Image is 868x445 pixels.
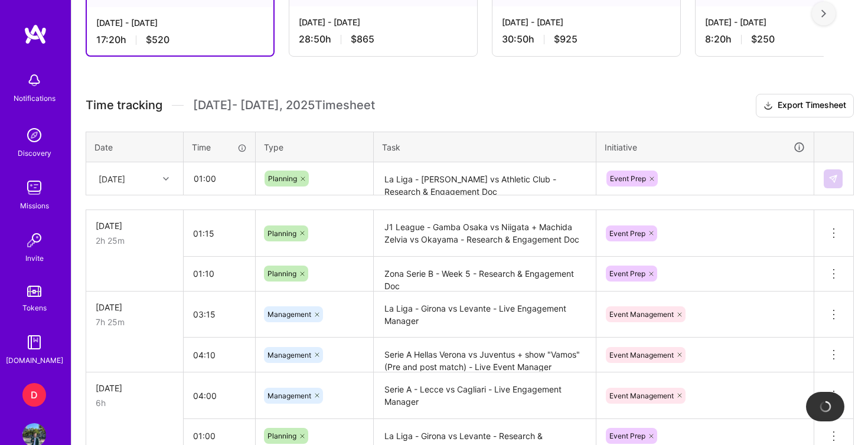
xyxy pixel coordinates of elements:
input: HH:MM [184,380,255,411]
span: Event Management [609,351,674,359]
input: HH:MM [184,299,255,330]
a: D [19,383,49,407]
button: Export Timesheet [756,94,854,117]
input: HH:MM [184,258,255,289]
img: guide book [22,331,46,354]
img: right [821,9,826,18]
i: icon Chevron [163,176,169,182]
th: Date [86,132,184,162]
span: Planning [267,431,296,440]
img: teamwork [22,176,46,199]
span: Management [267,310,311,319]
img: bell [22,68,46,92]
div: [DATE] [96,220,174,232]
div: 6h [96,397,174,409]
div: [DATE] [99,172,125,185]
div: 7h 25m [96,316,174,328]
span: Event Prep [609,431,645,440]
span: Management [267,351,311,359]
textarea: La Liga - Girona vs Levante - Live Engagement Manager [375,293,595,337]
div: Discovery [18,147,51,159]
i: icon Download [763,100,773,112]
div: null [824,169,844,188]
div: [DATE] - [DATE] [96,17,264,29]
textarea: J1 League - Gamba Osaka vs Niigata + Machida Zelvia vs Okayama - Research & Engagement Doc [375,211,595,256]
span: Planning [267,229,296,238]
textarea: Zona Serie B - Week 5 - Research & Engagement Doc [375,258,595,290]
div: [DATE] [96,382,174,394]
span: [DATE] - [DATE] , 2025 Timesheet [193,98,375,113]
div: 17:20 h [96,34,264,46]
img: discovery [22,123,46,147]
input: HH:MM [184,339,255,371]
textarea: La Liga - [PERSON_NAME] vs Athletic Club - Research & Engagement Doc [375,163,595,195]
span: Event Prep [610,174,646,183]
span: Planning [267,269,296,278]
span: $250 [751,33,775,45]
span: Event Management [609,310,674,319]
div: [DOMAIN_NAME] [6,354,63,367]
span: $925 [554,33,577,45]
div: [DATE] - [DATE] [502,16,671,28]
div: D [22,383,46,407]
span: Event Management [609,391,674,400]
div: 30:50 h [502,33,671,45]
span: Time tracking [86,98,162,113]
span: $520 [146,34,169,46]
div: 28:50 h [299,33,468,45]
img: Submit [828,174,838,184]
div: [DATE] - [DATE] [299,16,468,28]
span: Management [267,391,311,400]
span: $865 [351,33,374,45]
div: Initiative [605,140,805,154]
div: Missions [20,199,49,212]
div: 2h 25m [96,234,174,247]
div: Notifications [14,92,56,104]
input: HH:MM [184,163,254,194]
div: Invite [25,252,44,264]
div: Time [192,141,247,153]
img: tokens [27,286,41,297]
textarea: Serie A Hellas Verona vs Juventus + show "Vamos" (Pre and post match) - Live Event Manager [375,339,595,371]
img: logo [24,24,47,45]
span: Event Prep [609,229,645,238]
span: Event Prep [609,269,645,278]
th: Task [374,132,596,162]
div: Tokens [22,302,47,314]
th: Type [256,132,374,162]
img: loading [820,401,831,413]
div: [DATE] [96,301,174,313]
textarea: Serie A - Lecce vs Cagliari - Live Engagement Manager [375,374,595,418]
img: Invite [22,228,46,252]
input: HH:MM [184,218,255,249]
span: Planning [268,174,297,183]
